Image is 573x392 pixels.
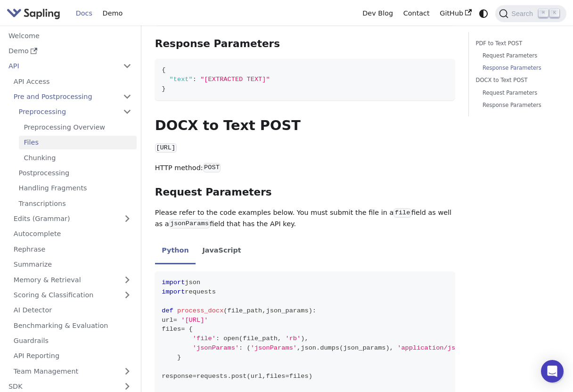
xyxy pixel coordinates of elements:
span: files [266,373,286,380]
a: Demo [3,44,137,58]
span: = [285,373,289,380]
span: . [228,373,231,380]
span: Search [508,10,539,17]
a: Contact [398,6,435,21]
span: requests [196,373,228,380]
span: , [262,373,266,380]
span: , [390,344,393,351]
a: API Reporting [8,349,137,363]
a: Edits (Grammar) [8,212,137,226]
a: Response Parameters [483,101,553,110]
span: url [251,373,262,380]
a: Preprocessing Overview [19,120,137,134]
span: file_path [228,307,262,314]
a: Postprocessing [14,166,137,180]
span: , [278,335,281,342]
span: "text" [170,76,193,83]
span: dumps [320,344,339,351]
a: GitHub [434,6,476,21]
span: . [316,344,320,351]
a: Files [19,136,137,149]
a: PDF to Text POST [476,39,556,48]
span: "[EXTRACTED TEXT]" [200,76,270,83]
span: , [297,344,301,351]
span: process_docx [177,307,223,314]
span: : [216,335,220,342]
span: 'jsonParams' [193,344,239,351]
span: files [289,373,309,380]
p: HTTP method: [155,163,455,174]
span: json_params [343,344,385,351]
span: files [162,326,181,333]
li: Python [155,238,196,265]
span: 'application/json' [397,344,467,351]
code: POST [203,163,221,172]
button: Search (Command+K) [495,5,566,22]
code: jsonParams [169,219,210,229]
code: file [393,208,411,218]
span: ) [309,307,312,314]
span: ) [301,335,304,342]
span: post [231,373,247,380]
a: Request Parameters [483,51,553,60]
a: Chunking [19,151,137,164]
button: Switch between dark and light mode (currently system mode) [477,7,491,20]
a: Demo [98,6,128,21]
span: ( [339,344,343,351]
a: Docs [71,6,98,21]
span: import [162,288,185,295]
span: response [162,373,193,380]
span: json [185,279,200,286]
span: json_params [266,307,309,314]
a: Rephrase [8,242,137,256]
h2: DOCX to Text POST [155,117,455,134]
a: Preprocessing [14,105,137,119]
span: ) [386,344,390,351]
span: ( [223,307,227,314]
a: Autocomplete [8,227,137,241]
span: open [223,335,239,342]
a: Benchmarking & Evaluation [8,318,137,332]
div: Open Intercom Messenger [541,360,564,383]
span: = [181,326,185,333]
a: Guardrails [8,334,137,348]
h3: Request Parameters [155,186,455,199]
span: : [193,76,196,83]
p: Please refer to the code examples below. You must submit the file in a field as well as a field t... [155,207,455,230]
span: { [189,326,193,333]
a: API Access [8,74,137,88]
span: : [239,344,243,351]
a: Sapling.ai [7,7,64,20]
span: } [162,85,165,92]
a: API [3,59,118,73]
a: Response Parameters [483,64,553,73]
a: Scoring & Classification [8,288,137,302]
span: = [193,373,196,380]
span: import [162,279,185,286]
span: url [162,317,173,324]
span: requests [185,288,216,295]
span: def [162,307,173,314]
span: ) [309,373,312,380]
img: Sapling.ai [7,7,60,20]
span: 'file' [193,335,216,342]
span: { [162,66,165,73]
li: JavaScript [196,238,248,265]
a: Request Parameters [483,89,553,98]
kbd: ⌘ [539,9,548,17]
span: , [304,335,308,342]
code: [URL] [155,143,177,153]
span: , [262,307,266,314]
a: DOCX to Text POST [476,76,556,85]
span: ( [239,335,243,342]
h3: Response Parameters [155,38,455,50]
a: AI Detector [8,303,137,317]
a: Dev Blog [357,6,398,21]
span: 'jsonParams' [251,344,297,351]
span: 'rb' [285,335,301,342]
a: Pre and Postprocessing [8,90,137,104]
span: json [301,344,316,351]
a: Memory & Retrieval [8,273,137,286]
span: : [312,307,316,314]
span: '[URL]' [181,317,208,324]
